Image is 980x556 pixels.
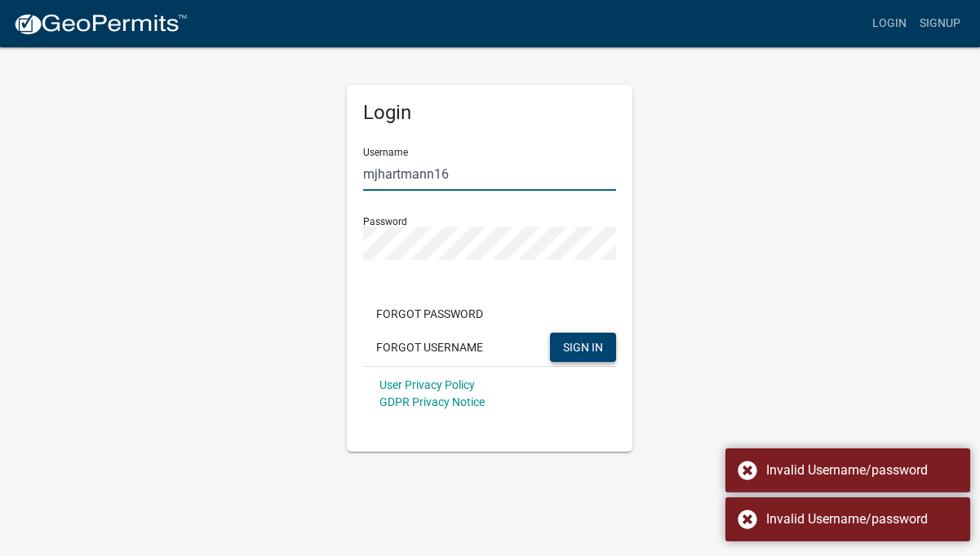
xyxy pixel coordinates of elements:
span: SIGN IN [563,340,603,353]
a: Login [866,8,913,39]
a: GDPR Privacy Notice [379,395,485,408]
h5: Login [363,101,616,125]
button: Forgot Password [363,299,496,329]
a: Signup [913,8,967,39]
div: Invalid Username/password [766,461,958,480]
div: Invalid Username/password [766,510,958,529]
button: Forgot Username [363,333,496,362]
button: SIGN IN [550,333,616,362]
a: User Privacy Policy [379,378,475,391]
